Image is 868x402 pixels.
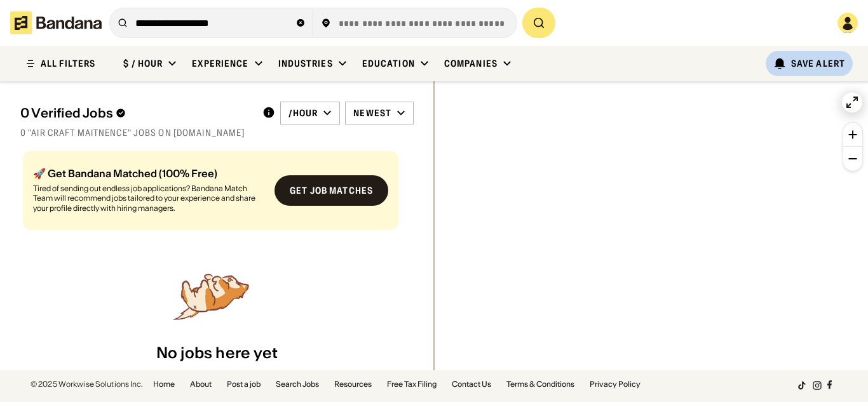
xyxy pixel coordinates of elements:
a: Post a job [227,380,261,388]
a: Terms & Conditions [506,380,574,388]
div: Save Alert [791,58,845,69]
div: Experience [192,58,248,69]
a: Privacy Policy [590,380,641,388]
div: ALL FILTERS [41,59,95,68]
div: 0 "air craft maitnence" jobs on [DOMAIN_NAME] [20,127,414,138]
a: Contact Us [452,380,491,388]
div: Companies [444,58,498,69]
div: Get job matches [290,186,373,195]
img: Bandana logotype [10,11,102,34]
div: No jobs here yet [156,344,278,363]
div: Newest [353,107,391,119]
div: 🚀 Get Bandana Matched (100% Free) [33,168,264,178]
div: /hour [288,107,318,119]
div: 0 Verified Jobs [20,105,252,121]
a: About [190,380,212,388]
div: Tired of sending out endless job applications? Bandana Match Team will recommend jobs tailored to... [33,184,264,213]
div: © 2025 Workwise Solutions Inc. [31,380,143,388]
a: Free Tax Filing [387,380,437,388]
div: grid [20,146,414,268]
a: Resources [334,380,372,388]
a: Home [153,380,175,388]
div: Try changing your filters or adjusting your search area [93,368,341,382]
div: $ / hour [123,58,163,69]
div: Education [362,58,415,69]
div: Industries [278,58,333,69]
a: Search Jobs [276,380,319,388]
